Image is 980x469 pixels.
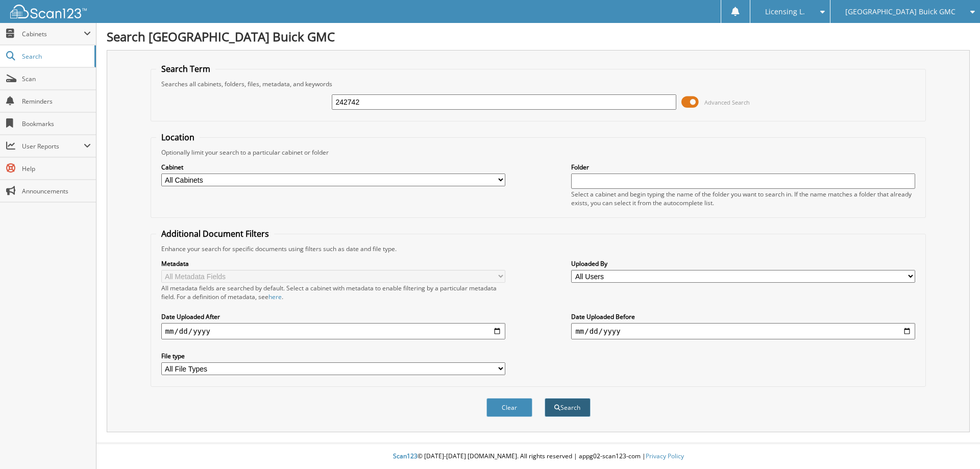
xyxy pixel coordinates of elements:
[646,452,684,460] a: Privacy Policy
[22,52,89,61] span: Search
[156,148,921,157] div: Optionally limit your search to a particular cabinet or folder
[22,97,91,106] span: Reminders
[571,312,915,321] label: Date Uploaded Before
[545,398,591,417] button: Search
[10,5,87,18] img: scan123-logo-white.svg
[22,75,91,83] span: Scan
[156,80,921,88] div: Searches all cabinets, folders, files, metadata, and keywords
[107,28,970,45] h1: Search [GEOGRAPHIC_DATA] Buick GMC
[161,163,505,171] label: Cabinet
[393,452,418,460] span: Scan123
[22,142,84,151] span: User Reports
[161,352,505,360] label: File type
[486,398,532,417] button: Clear
[161,323,505,339] input: start
[156,63,215,75] legend: Search Term
[156,228,274,239] legend: Additional Document Filters
[156,244,921,253] div: Enhance your search for specific documents using filters such as date and file type.
[156,132,200,143] legend: Location
[161,284,505,301] div: All metadata fields are searched by default. Select a cabinet with metadata to enable filtering b...
[22,187,91,195] span: Announcements
[571,259,915,268] label: Uploaded By
[571,163,915,171] label: Folder
[765,9,805,15] span: Licensing L.
[22,164,91,173] span: Help
[929,420,980,469] iframe: Chat Widget
[571,323,915,339] input: end
[268,292,282,301] a: here
[704,98,750,106] span: Advanced Search
[22,30,84,38] span: Cabinets
[22,119,91,128] span: Bookmarks
[845,9,955,15] span: [GEOGRAPHIC_DATA] Buick GMC
[161,259,505,268] label: Metadata
[571,190,915,207] div: Select a cabinet and begin typing the name of the folder you want to search in. If the name match...
[96,444,980,469] div: © [DATE]-[DATE] [DOMAIN_NAME]. All rights reserved | appg02-scan123-com |
[161,312,505,321] label: Date Uploaded After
